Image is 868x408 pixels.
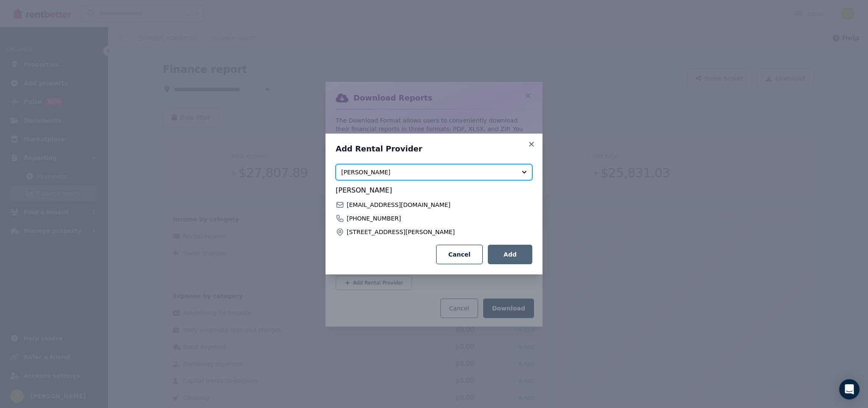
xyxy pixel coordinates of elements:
[347,228,455,236] span: [STREET_ADDRESS][PERSON_NAME]
[336,164,532,180] button: [PERSON_NAME]
[347,214,401,223] span: [PHONE_NUMBER]
[336,144,532,154] h3: Add Rental Provider
[341,168,515,176] span: [PERSON_NAME]
[488,245,532,264] button: Add
[839,379,860,400] div: Open Intercom Messenger
[336,185,532,196] span: [PERSON_NAME]
[436,245,483,264] button: Cancel
[347,201,451,209] span: [EMAIL_ADDRESS][DOMAIN_NAME]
